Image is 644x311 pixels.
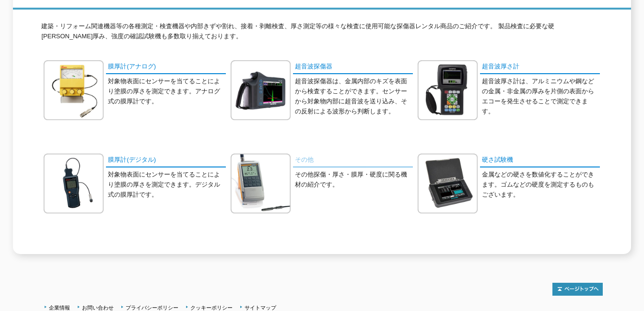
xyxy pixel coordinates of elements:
a: 超音波探傷器 [293,60,413,74]
p: その他探傷・厚さ・膜厚・硬度に関る機材の紹介です。 [295,170,413,190]
img: その他 [231,154,291,213]
img: 膜厚計(デジタル) [44,154,104,213]
img: 超音波厚さ計 [418,60,478,120]
p: 超音波厚さ計は、アルミニウムや鋼などの金属・非金属の厚みを片側の表面からエコーを発生させることで測定できます。 [482,77,600,116]
p: 金属などの硬さを数値化することができます。ゴムなどの硬度を測定するものもございます。 [482,170,600,200]
p: 建築・リフォーム関連機器等の各種測定・検査機器や内部きずや割れ、接着・剥離検査、厚さ測定等の様々な検査に使用可能な探傷器レンタル商品のご紹介です。 製品検査に必要な硬[PERSON_NAME]厚... [41,22,602,46]
a: サイトマップ [245,305,276,311]
img: 硬さ試験機 [418,154,478,213]
p: 対象物表面にセンサーを当てることにより塗膜の厚さを測定できます。デジタル式の膜厚計です。 [108,170,226,200]
a: プライバシーポリシー [126,305,178,311]
img: トップページへ [552,283,603,296]
a: 硬さ試験機 [480,154,600,167]
a: クッキーポリシー [190,305,233,311]
p: 対象物表面にセンサーを当てることにより塗膜の厚さを測定できます。アナログ式の膜厚計です。 [108,77,226,106]
img: 膜厚計(アナログ) [44,60,104,120]
img: 超音波探傷器 [231,60,291,120]
a: その他 [293,154,413,167]
a: お問い合わせ [82,305,114,311]
p: 超音波探傷器は、金属内部のキズを表面から検査することができます。センサーから対象物内部に超音波を送り込み、その反射による波形から判断します。 [295,77,413,116]
a: 膜厚計(デジタル) [106,154,226,167]
a: 企業情報 [49,305,70,311]
a: 膜厚計(アナログ) [106,60,226,74]
a: 超音波厚さ計 [480,60,600,74]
